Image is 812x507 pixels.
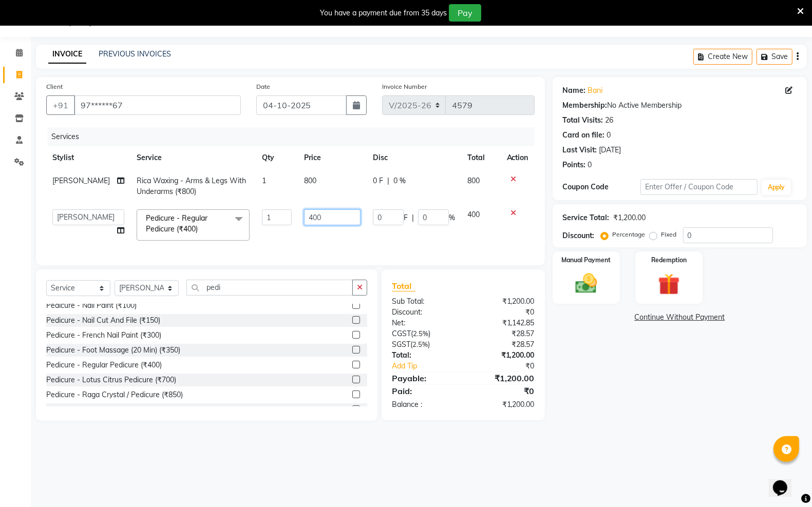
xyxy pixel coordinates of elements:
[599,145,621,155] div: [DATE]
[256,82,270,91] label: Date
[304,176,316,185] span: 800
[46,389,183,400] div: Pedicure - Raga Crystal / Pedicure (₹850)
[769,466,802,497] iframe: chat widget
[563,160,586,170] div: Points:
[413,329,428,338] span: 2.5%
[48,45,86,64] a: INVOICE
[384,296,463,307] div: Sub Total:
[99,49,171,59] a: PREVIOUS INVOICES
[384,318,463,328] div: Net:
[146,213,207,233] span: Pedicure - Regular Pedicure (₹400)
[467,176,480,185] span: 800
[555,312,805,323] a: Continue Without Payment
[46,375,176,385] div: Pedicure - Lotus Citrus Pedicure (₹700)
[186,280,353,296] input: Search or Scan
[384,399,463,410] div: Balance :
[384,328,463,339] div: ( )
[392,329,411,338] span: CGST
[384,350,463,361] div: Total:
[46,330,161,341] div: Pedicure - French Nail Paint (₹300)
[198,224,202,233] a: x
[693,49,752,65] button: Create New
[262,176,266,185] span: 1
[412,212,414,223] span: |
[373,175,383,186] span: 0 F
[463,318,542,328] div: ₹1,142.85
[757,49,792,65] button: Save
[463,339,542,350] div: ₹28.57
[563,85,586,96] div: Name:
[463,372,542,384] div: ₹1,200.00
[563,230,595,241] div: Discount:
[367,146,461,169] th: Disc
[501,146,535,169] th: Action
[404,212,408,223] span: F
[449,4,481,22] button: Pay
[46,95,75,115] button: +91
[588,160,592,170] div: 0
[46,82,63,91] label: Client
[467,210,480,219] span: 400
[563,100,608,111] div: Membership:
[563,130,605,141] div: Card on file:
[563,115,603,126] div: Total Visits:
[477,361,542,372] div: ₹0
[46,345,180,356] div: Pedicure - Foot Massage (20 Min) (₹350)
[412,340,428,348] span: 2.5%
[613,230,646,239] label: Percentage
[382,82,427,91] label: Invoice Number
[606,115,614,126] div: 26
[588,85,603,96] a: Bani
[46,404,180,415] div: Pedicure - Pedi Calm Footsie Spa (₹800)
[563,145,597,155] div: Last Visit:
[47,127,542,146] div: Services
[640,179,758,195] input: Enter Offer / Coupon Code
[392,340,410,349] span: SGST
[384,385,463,397] div: Paid:
[256,146,298,169] th: Qty
[651,256,687,265] label: Redemption
[298,146,367,169] th: Price
[461,146,500,169] th: Total
[614,212,646,223] div: ₹1,200.00
[130,146,256,169] th: Service
[651,271,686,298] img: _gift.svg
[563,182,641,192] div: Coupon Code
[569,271,603,296] img: _cash.svg
[607,130,611,141] div: 0
[46,146,130,169] th: Stylist
[449,212,455,223] span: %
[563,212,610,223] div: Service Total:
[463,350,542,361] div: ₹1,200.00
[662,230,677,239] label: Fixed
[561,256,611,265] label: Manual Payment
[463,399,542,410] div: ₹1,200.00
[320,8,447,18] div: You have a payment due from 35 days
[46,300,137,311] div: Pedicure - Nail Paint (₹100)
[384,307,463,318] div: Discount:
[463,296,542,307] div: ₹1,200.00
[387,175,389,186] span: |
[384,372,463,384] div: Payable:
[463,385,542,397] div: ₹0
[463,307,542,318] div: ₹0
[463,328,542,339] div: ₹28.57
[46,315,160,326] div: Pedicure - Nail Cut And File (₹150)
[563,100,797,111] div: No Active Membership
[393,175,406,186] span: 0 %
[392,281,416,291] span: Total
[137,176,246,196] span: Rica Waxing - Arms & Legs With Underarms (₹800)
[762,180,791,195] button: Apply
[384,339,463,350] div: ( )
[46,360,162,371] div: Pedicure - Regular Pedicure (₹400)
[52,176,110,185] span: [PERSON_NAME]
[74,95,241,115] input: Search by Name/Mobile/Email/Code
[384,361,476,372] a: Add Tip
